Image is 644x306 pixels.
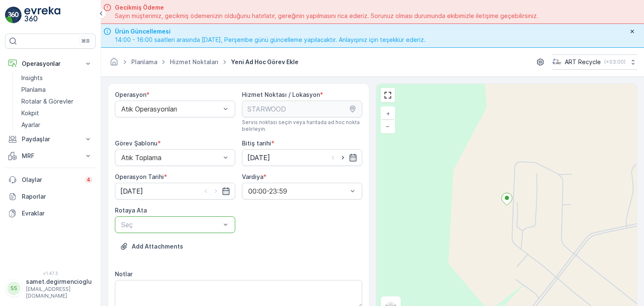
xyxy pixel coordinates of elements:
a: Olaylar4 [5,171,96,188]
span: − [386,122,390,130]
a: Hizmet Noktaları [170,58,218,65]
a: Ayarlar [18,119,96,131]
p: Ayarlar [21,121,40,129]
a: Ana Sayfa [109,60,119,67]
p: samet.degirmencioglu [26,277,92,286]
span: Gecikmiş Ödeme [115,3,538,12]
a: View Fullscreen [382,89,394,101]
p: [EMAIL_ADDRESS][DOMAIN_NAME] [26,286,92,299]
span: v 1.47.3 [5,271,96,276]
span: Ürün Güncellemesi [115,27,426,36]
p: Seç [121,220,221,230]
p: Operasyonlar [22,60,79,68]
p: Rotalar & Görevler [21,97,73,106]
p: Insights [21,74,43,82]
img: logo [5,7,22,23]
a: Yakınlaştır [382,107,394,120]
p: Evraklar [22,209,92,218]
a: Raporlar [5,188,96,205]
span: Sayın müşterimiz, gecikmiş ödemenizin olduğunu hatırlatır, gereğinin yapılmasını rica ederiz. Sor... [115,12,538,20]
p: ⌘B [81,38,90,44]
input: dd/mm/yyyy [242,149,362,166]
a: Rotalar & Görevler [18,96,96,107]
label: Bitiş tarihi [242,140,271,147]
p: Paydaşlar [22,135,79,143]
p: ART Recycle [565,58,601,66]
div: SS [7,282,21,295]
input: dd/mm/yyyy [115,183,235,200]
label: Görev Şablonu [115,140,158,147]
span: + [386,110,390,117]
input: STARWOOD [242,101,362,117]
label: Notlar [115,270,132,277]
p: MRF [22,152,79,160]
a: Insights [18,72,96,84]
label: Rotaya Ata [115,207,147,214]
label: Operasyon Tarihi [115,173,164,180]
button: Operasyonlar [5,55,96,72]
span: Yeni Ad Hoc Görev Ekle [229,58,300,66]
img: image_23.png [552,57,561,67]
p: Add Attachments [132,242,183,251]
label: Vardiya [242,173,263,180]
a: Evraklar [5,205,96,222]
a: Kokpit [18,107,96,119]
button: SSsamet.degirmencioglu[EMAIL_ADDRESS][DOMAIN_NAME] [5,277,96,299]
p: ( +03:00 ) [604,59,626,65]
p: Raporlar [22,192,92,201]
button: Paydaşlar [5,131,96,148]
p: Olaylar [22,176,80,184]
p: Planlama [21,86,46,94]
button: ART Recycle(+03:00) [552,54,637,70]
img: logo_light-DOdMpM7g.png [24,7,60,23]
a: Planlama [18,84,96,96]
label: Hizmet Noktası / Lokasyon [242,91,320,98]
label: Operasyon [115,91,146,98]
span: Servis noktası seçin veya haritada ad hoc nokta belirleyin. [242,119,362,132]
p: 4 [87,176,91,183]
p: Kokpit [21,109,39,117]
a: Uzaklaştır [382,120,394,132]
a: Planlama [131,58,157,65]
span: 14:00 - 16:00 saatleri arasında [DATE], Perşembe günü güncelleme yapılacaktır. Anlayışınız için t... [115,36,426,44]
button: Dosya Yükle [115,240,188,253]
button: MRF [5,148,96,164]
